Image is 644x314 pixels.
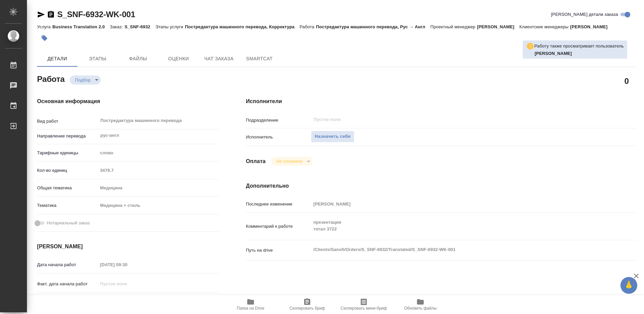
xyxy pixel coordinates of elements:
[271,157,313,166] div: Подбор
[52,24,110,29] p: Business Translation 2.0
[311,131,354,143] button: Назначить себя
[620,277,637,294] button: 🙏
[70,75,101,85] div: Подбор
[125,24,156,29] p: S_SNF-6932
[57,10,135,19] a: S_SNF-6932-WK-001
[246,97,637,105] h4: Исполнители
[185,24,299,29] p: Постредактура машинного перевода, Корректура
[98,200,219,211] div: Медицина + стиль
[519,24,570,29] p: Клиентские менеджеры
[37,24,52,29] p: Услуга
[47,10,55,19] button: Скопировать ссылку
[37,243,219,251] h4: [PERSON_NAME]
[37,202,98,209] p: Тематика
[98,147,219,159] div: слово
[551,11,618,18] span: [PERSON_NAME] детали заказа
[110,24,124,29] p: Заказ:
[534,43,624,50] p: Работу также просматривает пользователь
[37,133,98,139] p: Направление перевода
[98,182,219,194] div: Медицина
[246,134,311,140] p: Исполнитель
[279,295,335,314] button: Скопировать бриф
[37,281,98,287] p: Факт. дата начала работ
[37,261,98,268] p: Дата начала работ
[535,50,624,57] p: Горшкова Валентина
[37,72,65,85] h2: Работа
[37,118,98,125] p: Вид работ
[47,220,90,226] span: Нотариальный заказ
[624,75,629,87] h2: 0
[37,97,219,105] h4: Основная информация
[37,167,98,174] p: Кол-во единиц
[246,157,266,165] h4: Оплата
[82,55,114,63] span: Этапы
[299,24,316,29] p: Работа
[246,182,637,190] h4: Дополнительно
[392,295,449,314] button: Обновить файлы
[404,306,437,311] span: Обновить файлы
[203,55,235,63] span: Чат заказа
[73,77,93,83] button: Подбор
[477,24,519,29] p: [PERSON_NAME]
[246,223,311,230] p: Комментарий к работе
[155,24,185,29] p: Этапы услуги
[37,31,52,45] button: Добавить тэг
[237,306,264,311] span: Папка на Drive
[246,201,311,208] p: Последнее изменение
[335,295,392,314] button: Скопировать мини-бриф
[316,24,430,29] p: Постредактура машинного перевода, Рус → Англ
[313,116,588,124] input: Пустое поле
[98,165,219,175] input: Пустое поле
[37,185,98,191] p: Общая тематика
[122,55,154,63] span: Файлы
[162,55,195,63] span: Оценки
[37,10,45,19] button: Скопировать ссылку для ЯМессенджера
[246,247,311,254] p: Путь на drive
[41,55,73,63] span: Детали
[311,199,604,209] input: Пустое поле
[246,117,311,124] p: Подразделение
[430,24,477,29] p: Проектный менеджер
[98,260,157,270] input: Пустое поле
[289,306,325,311] span: Скопировать бриф
[275,158,304,164] button: Не оплачена
[243,55,276,63] span: SmartCat
[623,278,635,292] span: 🙏
[98,279,157,289] input: Пустое поле
[315,133,350,140] span: Назначить себя
[570,24,613,29] p: [PERSON_NAME]
[222,295,279,314] button: Папка на Drive
[311,244,604,255] textarea: /Clients/Sanofi/Orders/S_SNF-6932/Translated/S_SNF-6932-WK-001
[37,150,98,156] p: Тарифные единицы
[311,217,604,235] textarea: презентация тотал 3722
[341,306,387,311] span: Скопировать мини-бриф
